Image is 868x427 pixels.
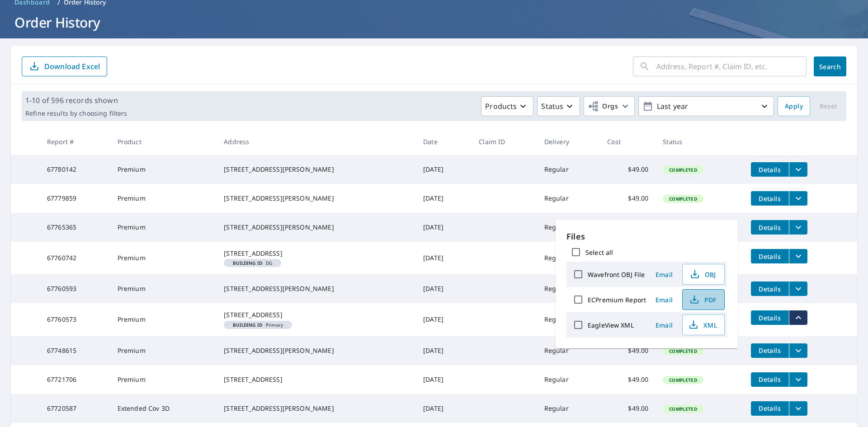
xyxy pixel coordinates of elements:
[110,184,217,213] td: Premium
[416,336,472,365] td: [DATE]
[664,167,702,173] span: Completed
[233,323,262,327] em: Building ID
[416,365,472,394] td: [DATE]
[11,13,857,32] h1: Order History
[600,155,656,184] td: $49.00
[653,296,675,304] span: Email
[40,394,110,423] td: 67720587
[789,401,807,416] button: filesDropdownBtn-67720587
[600,128,656,155] th: Cost
[600,213,656,242] td: $49.00
[537,336,600,365] td: Regular
[778,96,810,116] button: Apply
[650,293,679,307] button: Email
[40,274,110,303] td: 67760593
[751,282,789,296] button: detailsBtn-67760593
[653,99,759,114] p: Last year
[416,274,472,303] td: [DATE]
[688,294,717,305] span: PDF
[566,230,727,243] p: Files
[751,401,789,416] button: detailsBtn-67720587
[537,184,600,213] td: Regular
[224,404,409,413] div: [STREET_ADDRESS][PERSON_NAME]
[537,155,600,184] td: Regular
[40,336,110,365] td: 67748615
[588,101,618,112] span: Orgs
[40,242,110,274] td: 67760742
[537,394,600,423] td: Regular
[756,165,783,174] span: Details
[789,249,807,263] button: filesDropdownBtn-67760742
[653,270,675,279] span: Email
[224,249,409,258] div: [STREET_ADDRESS]
[789,162,807,177] button: filesDropdownBtn-67780142
[756,375,783,384] span: Details
[416,394,472,423] td: [DATE]
[40,184,110,213] td: 67779859
[224,284,409,293] div: [STREET_ADDRESS][PERSON_NAME]
[789,343,807,358] button: filesDropdownBtn-67748615
[485,101,517,112] p: Products
[688,269,717,280] span: OBJ
[682,289,725,310] button: PDF
[416,213,472,242] td: [DATE]
[217,128,416,155] th: Address
[585,248,613,257] label: Select all
[789,372,807,387] button: filesDropdownBtn-67721706
[537,274,600,303] td: Regular
[110,303,217,336] td: Premium
[664,377,702,383] span: Completed
[756,285,783,293] span: Details
[650,267,679,282] button: Email
[638,96,774,116] button: Last year
[110,213,217,242] td: Premium
[40,128,110,155] th: Report #
[688,319,717,330] span: XML
[600,184,656,213] td: $49.00
[600,336,656,365] td: $49.00
[789,220,807,235] button: filesDropdownBtn-67765365
[227,323,288,327] span: Primary
[600,394,656,423] td: $49.00
[472,128,537,155] th: Claim ID
[682,314,725,335] button: XML
[789,310,807,325] button: filesDropdownBtn-67760573
[588,321,634,329] label: EagleView XML
[110,336,217,365] td: Premium
[537,242,600,274] td: Regular
[751,343,789,358] button: detailsBtn-67748615
[110,128,217,155] th: Product
[541,101,563,112] p: Status
[224,310,409,319] div: [STREET_ADDRESS]
[756,252,783,261] span: Details
[537,303,600,336] td: Regular
[756,404,783,413] span: Details
[25,109,127,117] p: Refine results by choosing filters
[653,321,675,329] span: Email
[110,394,217,423] td: Extended Cov 3D
[224,223,409,232] div: [STREET_ADDRESS][PERSON_NAME]
[756,314,783,322] span: Details
[22,56,107,76] button: Download Excel
[600,365,656,394] td: $49.00
[785,101,803,112] span: Apply
[224,194,409,203] div: [STREET_ADDRESS][PERSON_NAME]
[110,365,217,394] td: Premium
[40,155,110,184] td: 67780142
[537,128,600,155] th: Delivery
[40,213,110,242] td: 67765365
[789,282,807,296] button: filesDropdownBtn-67760593
[224,346,409,355] div: [STREET_ADDRESS][PERSON_NAME]
[416,155,472,184] td: [DATE]
[110,242,217,274] td: Premium
[110,274,217,303] td: Premium
[588,296,646,304] label: ECPremium Report
[814,56,846,76] button: Search
[664,196,702,202] span: Completed
[751,372,789,387] button: detailsBtn-67721706
[44,61,100,71] p: Download Excel
[110,155,217,184] td: Premium
[751,249,789,263] button: detailsBtn-67760742
[416,128,472,155] th: Date
[416,184,472,213] td: [DATE]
